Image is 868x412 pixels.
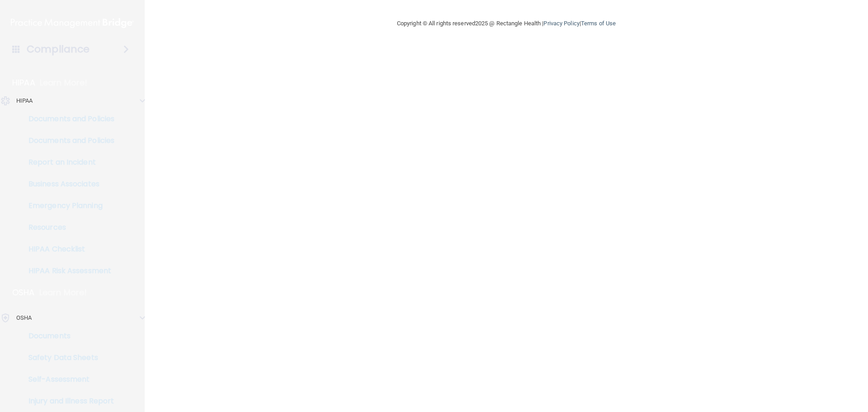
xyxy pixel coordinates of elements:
p: Report an Incident [6,158,129,167]
p: OSHA [12,287,35,298]
p: Emergency Planning [6,201,129,210]
p: HIPAA Checklist [6,245,129,254]
p: OSHA [16,313,32,323]
p: Learn More! [39,287,87,298]
p: Learn More! [40,77,88,88]
p: Self-Assessment [6,375,129,384]
img: PMB logo [11,14,134,32]
a: Terms of Use [581,20,616,27]
a: Privacy Policy [543,20,579,27]
p: Documents and Policies [6,136,129,145]
p: Business Associates [6,180,129,189]
div: Copyright © All rights reserved 2025 @ Rectangle Health | | [341,9,671,38]
h4: Compliance [27,43,90,56]
p: Documents [6,331,129,341]
p: HIPAA [16,95,33,106]
p: HIPAA [12,77,35,88]
p: Documents and Policies [6,114,129,123]
p: Resources [6,223,129,232]
p: HIPAA Risk Assessment [6,266,129,275]
p: Safety Data Sheets [6,353,129,362]
p: Injury and Illness Report [6,397,129,406]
